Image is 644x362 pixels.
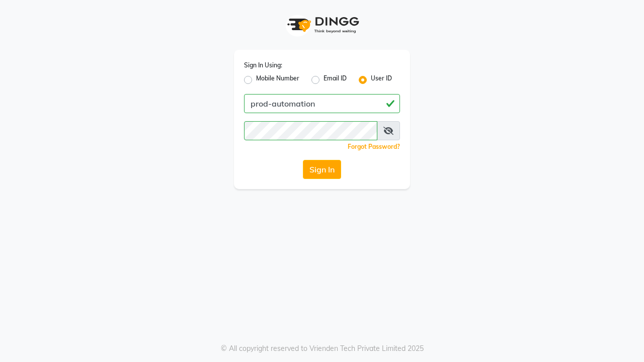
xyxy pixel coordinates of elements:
[371,74,392,86] label: User ID
[303,160,341,179] button: Sign In
[282,10,362,40] img: logo1.svg
[256,74,299,86] label: Mobile Number
[324,74,347,86] label: Email ID
[348,143,400,150] a: Forgot Password?
[244,61,282,70] label: Sign In Using:
[244,94,400,113] input: Username
[244,121,377,140] input: Username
